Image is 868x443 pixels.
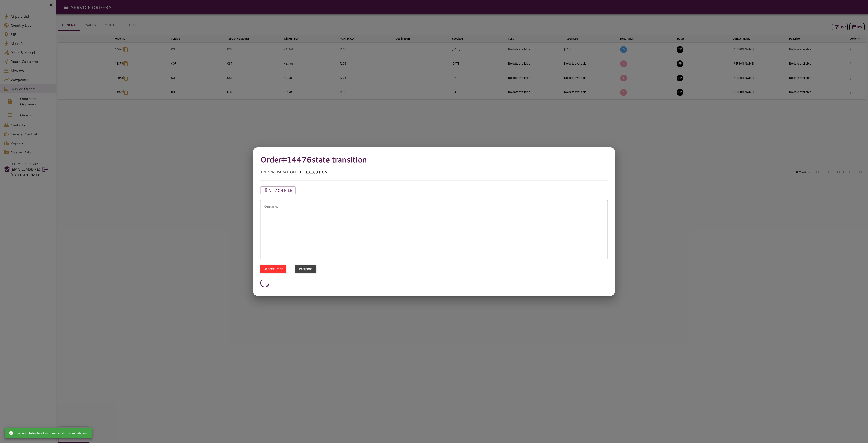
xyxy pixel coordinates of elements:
button: Cancel Order [260,265,286,273]
button: Postpone [295,265,316,273]
p: EXECUTION [306,169,328,175]
div: Service Order has been successfully transitioned [9,429,89,437]
p: Attach file [268,187,292,193]
p: TRIP PREPARATION [260,169,296,175]
button: Attach file [260,186,296,194]
h4: Order #14476 state transition [260,154,608,164]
